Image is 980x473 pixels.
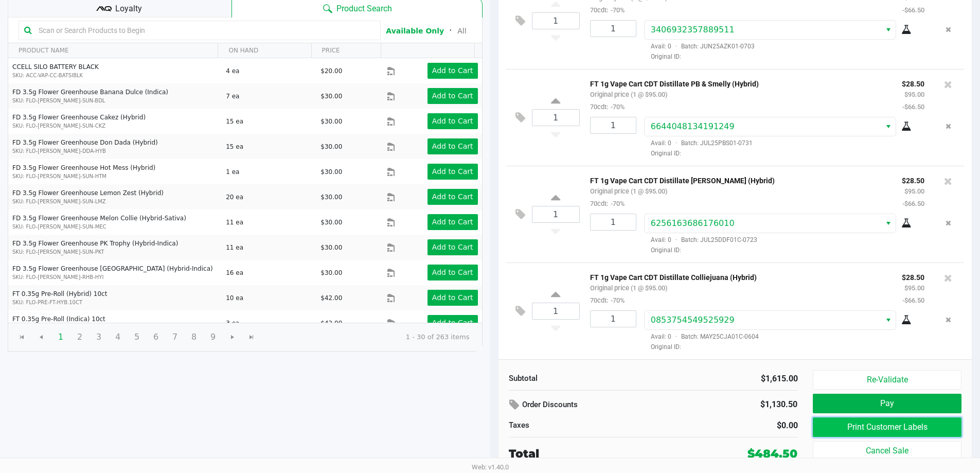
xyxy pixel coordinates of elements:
[320,168,342,176] span: $30.00
[432,117,473,125] app-button-loader: Add to Cart
[218,43,311,58] th: ON HAND
[432,66,473,75] app-button-loader: Add to Cart
[320,93,342,100] span: $30.00
[8,260,221,285] td: FD 3.5g Flower Greenhouse [GEOGRAPHIC_DATA] (Hybrid-Indica)
[427,189,478,205] button: Add to Cart
[12,327,32,347] span: Go to the first page
[221,235,316,260] td: 11 ea
[671,43,681,50] span: ·
[644,342,924,352] span: Original ID:
[904,187,924,195] small: $95.00
[904,284,924,292] small: $95.00
[590,296,625,304] small: 70cdt:
[432,243,473,251] app-button-loader: Add to Cart
[644,149,924,158] span: Original ID:
[608,296,625,304] span: -70%
[70,327,90,347] span: Page 2
[427,290,478,306] button: Add to Cart
[221,260,316,285] td: 16 ea
[221,285,316,310] td: 10 ea
[902,77,924,88] p: $28.50
[8,43,218,58] th: PRODUCT NAME
[8,184,221,209] td: FD 3.5g Flower Greenhouse Lemon Zest (Hybrid)
[902,103,924,111] small: -$66.50
[671,139,681,147] span: ·
[320,294,342,302] span: $42.00
[427,164,478,180] button: Add to Cart
[590,200,625,207] small: 70cdt:
[8,109,221,134] td: FD 3.5g Flower Greenhouse Cakez (Hybrid)
[228,333,237,341] span: Go to the next page
[509,419,646,431] div: Taxes
[644,43,755,50] span: Avail: 0 Batch: JUN25AZK01-0703
[881,117,896,136] button: Select
[941,310,955,329] button: Remove the package from the orderLine
[941,214,955,233] button: Remove the package from the orderLine
[590,284,667,292] small: Original price (1 @ $95.00)
[336,3,392,15] span: Product Search
[8,43,482,323] div: Data table
[37,333,45,341] span: Go to the previous page
[221,58,316,83] td: 4 ea
[223,327,242,347] span: Go to the next page
[651,315,735,325] span: 0853754549525929
[813,370,961,390] button: Re-Validate
[12,72,217,79] p: SKU: ACC-VAP-CC-BATSIBLK
[8,235,221,260] td: FD 3.5g Flower Greenhouse PK Trophy (Hybrid-Indica)
[651,121,735,131] span: 6644048134191249
[432,268,473,276] app-button-loader: Add to Cart
[165,327,185,347] span: Page 7
[644,236,757,243] span: Avail: 0 Batch: JUL25DDF01C-0723
[747,445,797,462] div: $484.50
[320,67,342,75] span: $20.00
[671,236,681,243] span: ·
[146,327,166,347] span: Page 6
[221,209,316,235] td: 11 ea
[608,200,625,207] span: -70%
[590,6,625,14] small: 70cdt:
[427,113,478,129] button: Add to Cart
[12,97,217,104] p: SKU: FLO-[PERSON_NAME]-SUN-BDL
[221,159,316,184] td: 1 ea
[590,271,886,282] p: FT 1g Vape Cart CDT Distillate Colliejuana (Hybrid)
[221,83,316,109] td: 7 ea
[432,167,473,176] app-button-loader: Add to Cart
[8,58,221,83] td: CCELL SILO BATTERY BLACK
[221,109,316,134] td: 15 ea
[31,327,51,347] span: Go to the previous page
[509,445,691,462] div: Total
[320,143,342,150] span: $30.00
[590,174,886,185] p: FT 1g Vape Cart CDT Distillate [PERSON_NAME] (Hybrid)
[590,103,625,111] small: 70cdt:
[320,269,342,276] span: $30.00
[644,246,924,255] span: Original ID:
[427,63,478,79] button: Add to Cart
[432,192,473,201] app-button-loader: Add to Cart
[89,327,109,347] span: Page 3
[12,172,217,180] p: SKU: FLO-[PERSON_NAME]-SUN-HTM
[644,139,753,147] span: Avail: 0 Batch: JUL25PBS01-0731
[651,25,735,34] span: 3406932357889511
[247,333,256,341] span: Go to the last page
[127,327,147,347] span: Page 5
[813,441,961,461] button: Cancel Sale
[427,315,478,331] button: Add to Cart
[432,218,473,226] app-button-loader: Add to Cart
[427,239,478,255] button: Add to Cart
[320,320,342,327] span: $42.00
[444,26,457,36] span: ᛫
[8,134,221,159] td: FD 3.5g Flower Greenhouse Don Dada (Hybrid)
[12,299,217,306] p: SKU: FLO-PRE-FT-HYB.10CT
[432,92,473,100] app-button-loader: Add to Cart
[427,214,478,230] button: Add to Cart
[51,327,70,347] span: Page 1
[472,463,509,471] span: Web: v1.40.0
[242,327,261,347] span: Go to the last page
[12,198,217,205] p: SKU: FLO-[PERSON_NAME]-SUN-LMZ
[320,194,342,201] span: $30.00
[881,21,896,39] button: Select
[432,293,473,302] app-button-loader: Add to Cart
[12,147,217,155] p: SKU: FLO-[PERSON_NAME]-DDA-HYB
[881,214,896,233] button: Select
[902,296,924,304] small: -$66.50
